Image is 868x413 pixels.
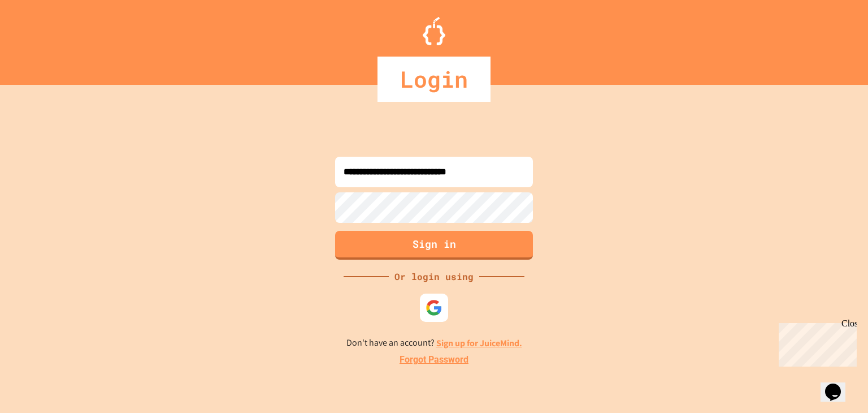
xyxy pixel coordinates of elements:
[5,5,78,72] div: Chat with us now!Close
[423,17,445,45] img: Logo.svg
[436,337,522,349] a: Sign up for JuiceMind.
[377,57,491,102] div: Login
[400,353,468,367] a: Forgot Password
[774,319,857,367] iframe: chat widget
[389,270,479,283] div: Or login using
[426,299,442,316] img: google-icon.svg
[821,368,857,402] iframe: chat widget
[335,231,533,260] button: Sign in
[346,336,522,350] p: Don't have an account?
